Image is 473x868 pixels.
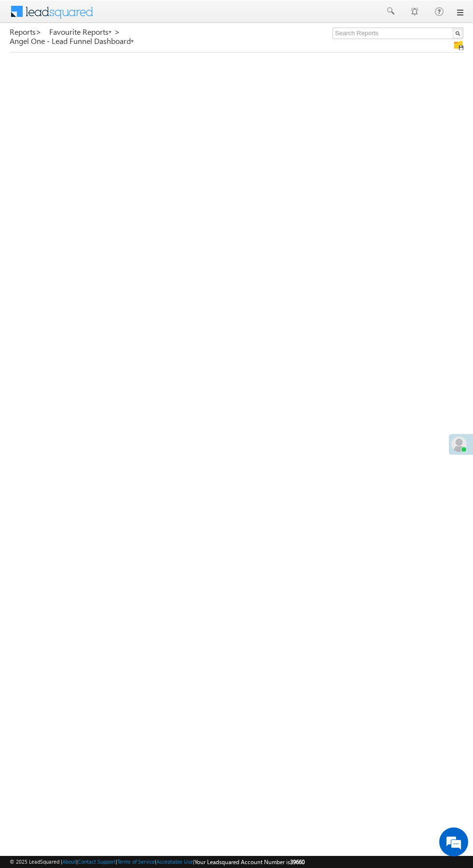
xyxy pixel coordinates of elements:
a: About [62,858,76,865]
span: Your Leadsquared Account Number is [195,858,305,866]
img: Manage all your saved reports! [454,41,463,50]
a: Reports> [10,28,42,36]
a: Angel One - Lead Funnel Dashboard [10,37,135,45]
a: Contact Support [78,858,116,865]
input: Search Reports [333,28,463,39]
a: Acceptable Use [156,858,193,865]
a: Terms of Service [117,858,155,865]
span: 39660 [290,858,305,866]
span: © 2025 LeadSquared | | | | | [10,857,305,867]
span: > [36,26,42,37]
a: Favourite Reports > [49,28,120,36]
span: > [114,26,120,37]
